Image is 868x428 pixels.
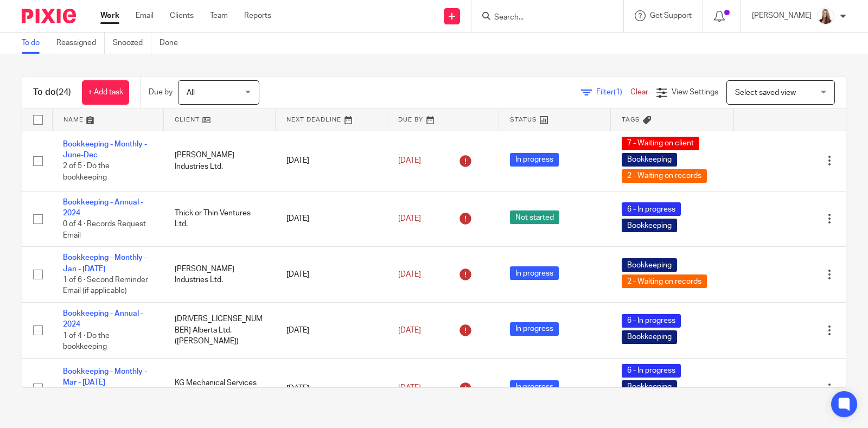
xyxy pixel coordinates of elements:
[398,215,421,222] span: [DATE]
[159,33,186,54] a: Done
[276,303,387,359] td: [DATE]
[63,310,143,328] a: Bookkeeping - Annual - 2024
[510,153,559,167] span: In progress
[210,10,228,21] a: Team
[614,88,622,96] span: (1)
[22,9,76,23] img: Pixie
[22,33,48,54] a: To do
[398,327,421,334] span: [DATE]
[63,140,147,159] a: Bookkeeping - Monthly -June-Dec
[113,33,151,54] a: Snoozed
[672,88,718,96] span: View Settings
[33,87,71,98] h1: To do
[82,80,129,105] a: + Add task
[164,358,276,418] td: KG Mechanical Services Ltd.
[622,274,707,288] span: 2 - Waiting on records
[276,358,387,418] td: [DATE]
[63,220,146,239] span: 0 of 4 · Records Request Email
[622,202,681,216] span: 6 - In progress
[622,153,677,167] span: Bookkeeping
[63,254,147,272] a: Bookkeeping - Monthly - Jan - [DATE]
[510,266,559,280] span: In progress
[735,89,796,97] span: Select saved view
[622,219,677,232] span: Bookkeeping
[187,89,195,97] span: All
[149,87,173,98] p: Due by
[398,385,421,392] span: [DATE]
[596,88,630,96] span: Filter
[63,332,110,351] span: 1 of 4 · Do the bookkeeping
[276,131,387,191] td: [DATE]
[164,131,276,191] td: [PERSON_NAME] Industries Ltd.
[622,258,677,272] span: Bookkeeping
[164,247,276,303] td: [PERSON_NAME] Industries Ltd.
[510,380,559,394] span: In progress
[622,380,677,394] span: Bookkeeping
[622,364,681,378] span: 6 - In progress
[63,276,148,295] span: 1 of 6 · Second Reminder Email (if applicable)
[63,368,147,386] a: Bookkeeping - Monthly - Mar - [DATE]
[398,271,421,278] span: [DATE]
[398,157,421,164] span: [DATE]
[244,10,271,21] a: Reports
[164,303,276,359] td: [DRIVERS_LICENSE_NUMBER] Alberta Ltd. ([PERSON_NAME])
[622,314,681,328] span: 6 - In progress
[630,88,648,96] a: Clear
[100,10,119,21] a: Work
[752,10,812,21] p: [PERSON_NAME]
[510,210,559,224] span: Not started
[136,10,154,21] a: Email
[63,163,110,182] span: 2 of 5 · Do the bookkeeping
[63,199,143,217] a: Bookkeeping - Annual - 2024
[276,191,387,247] td: [DATE]
[510,322,559,336] span: In progress
[817,8,834,25] img: Larissa-headshot-cropped.jpg
[622,330,677,344] span: Bookkeeping
[493,13,591,23] input: Search
[170,10,194,21] a: Clients
[276,247,387,303] td: [DATE]
[56,33,105,54] a: Reassigned
[650,12,692,20] span: Get Support
[622,137,699,150] span: 7 - Waiting on client
[56,88,71,97] span: (24)
[164,191,276,247] td: Thick or Thin Ventures Ltd.
[622,169,707,183] span: 2 - Waiting on records
[622,117,640,123] span: Tags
